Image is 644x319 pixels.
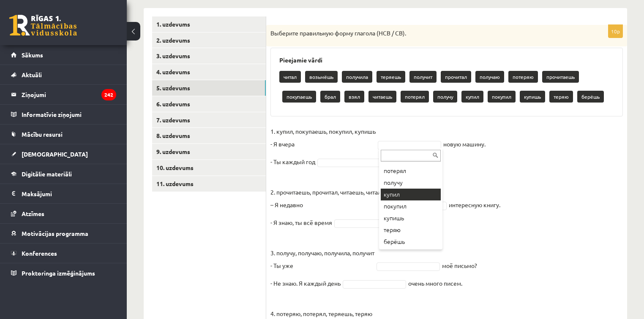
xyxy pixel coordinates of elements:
div: берёшь [381,236,441,248]
div: получу [381,177,441,189]
div: покупил [381,200,441,212]
div: купил [381,189,441,200]
div: теряю [381,224,441,236]
div: потерял [381,165,441,177]
div: купишь [381,212,441,224]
